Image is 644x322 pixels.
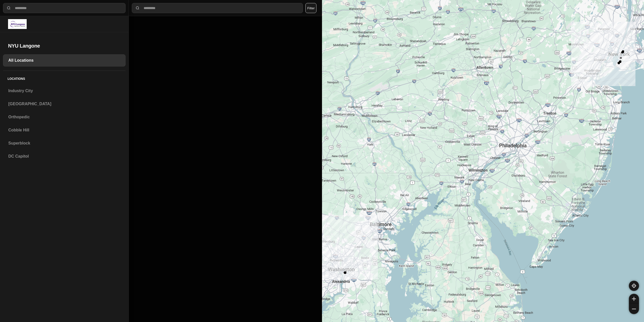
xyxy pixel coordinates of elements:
a: Cobble Hill [3,124,126,136]
img: search [6,6,11,11]
a: Orthopedic [3,111,126,123]
button: recenter [629,281,639,291]
h3: Cobble Hill [8,127,120,133]
img: zoom-out [632,307,636,311]
button: zoom-in [629,294,639,304]
button: Filter [305,3,316,13]
a: DC Capitol [3,150,126,162]
img: logo [8,19,27,29]
img: recenter [632,283,636,288]
h3: DC Capitol [8,153,120,159]
a: Industry City [3,85,126,97]
a: [GEOGRAPHIC_DATA] [3,98,126,110]
h3: All Locations [8,57,120,63]
img: zoom-in [632,297,636,301]
button: zoom-out [629,304,639,314]
h5: Locations [3,71,126,85]
a: Superblock [3,137,126,149]
h3: Industry City [8,88,120,94]
h3: Orthopedic [8,114,120,120]
img: search [135,6,140,11]
a: All Locations [3,54,126,66]
h3: [GEOGRAPHIC_DATA] [8,101,120,107]
h3: Superblock [8,140,120,146]
h2: NYU Langone [8,42,120,49]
